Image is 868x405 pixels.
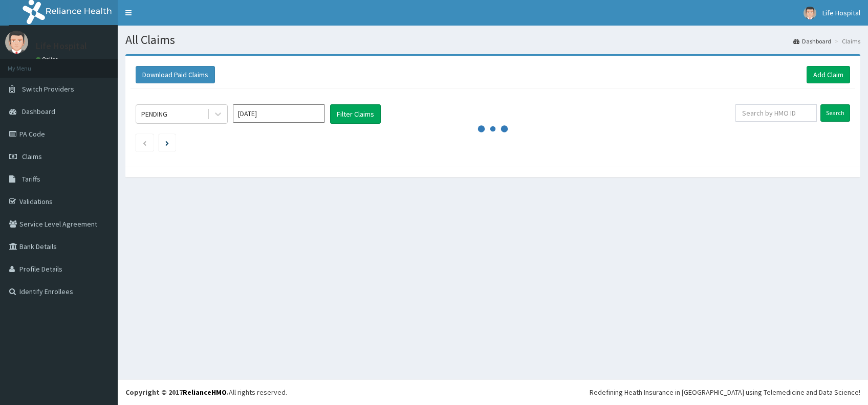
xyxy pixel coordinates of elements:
div: PENDING [141,109,167,119]
div: Redefining Heath Insurance in [GEOGRAPHIC_DATA] using Telemedicine and Data Science! [590,387,860,397]
a: RelianceHMO [183,388,227,397]
p: Life Hospital [36,41,87,51]
button: Download Paid Claims [136,66,215,83]
a: Previous page [142,138,147,147]
strong: Copyright © 2017 . [125,388,229,397]
img: User Image [5,31,28,54]
input: Select Month and Year [233,104,325,123]
span: Switch Providers [22,84,74,94]
img: User Image [804,7,816,19]
input: Search [820,104,850,122]
a: Next page [165,138,169,147]
input: Search by HMO ID [735,104,817,122]
button: Filter Claims [330,104,381,124]
span: Claims [22,152,42,161]
a: Add Claim [807,66,850,83]
footer: All rights reserved. [118,379,868,405]
span: Dashboard [22,107,55,116]
a: Online [36,56,60,63]
svg: audio-loading [478,114,508,144]
li: Claims [832,37,860,46]
a: Dashboard [793,37,831,46]
span: Life Hospital [822,8,860,17]
h1: All Claims [125,33,860,47]
span: Tariffs [22,174,40,184]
